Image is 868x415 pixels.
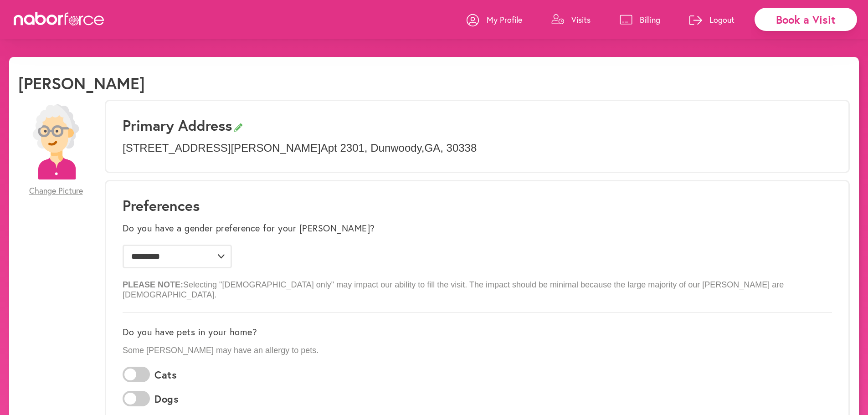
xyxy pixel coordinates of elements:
label: Do you have a gender preference for your [PERSON_NAME]? [123,223,375,234]
p: Some [PERSON_NAME] may have an allergy to pets. [123,346,832,356]
label: Dogs [154,393,179,405]
a: Logout [689,6,734,33]
p: Visits [571,14,591,25]
p: My Profile [487,14,522,25]
h3: Primary Address [123,117,832,134]
b: PLEASE NOTE: [123,280,183,289]
p: Logout [709,14,734,25]
label: Do you have pets in your home? [123,327,257,338]
div: Book a Visit [755,8,857,31]
h1: [PERSON_NAME] [18,73,145,93]
p: [STREET_ADDRESS][PERSON_NAME] Apt 2301 , Dunwoody , GA , 30338 [123,142,832,155]
span: Change Picture [29,186,83,196]
p: Billing [640,14,660,25]
h1: Preferences [123,197,832,214]
p: Selecting "[DEMOGRAPHIC_DATA] only" may impact our ability to fill the visit. The impact should b... [123,273,832,300]
img: efc20bcf08b0dac87679abea64c1faab.png [18,104,93,179]
a: My Profile [467,6,522,33]
label: Cats [154,369,177,381]
a: Billing [620,6,660,33]
a: Visits [551,6,591,33]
